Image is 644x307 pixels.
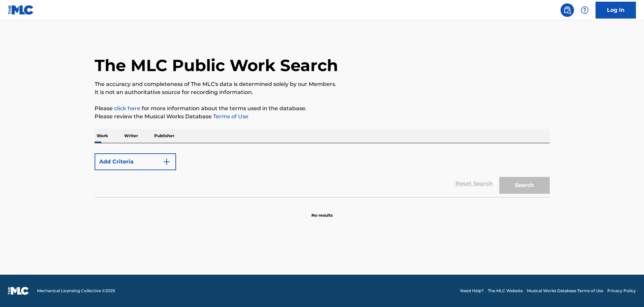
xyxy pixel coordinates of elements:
img: 9d2ae6d4665cec9f34b9.svg [163,158,171,166]
p: The accuracy and completeness of The MLC's data is determined solely by our Members. [95,80,550,88]
a: Musical Works Database Terms of Use [527,288,603,294]
img: MLC Logo [8,5,34,15]
a: Privacy Policy [607,288,636,294]
a: The MLC Website [488,288,523,294]
a: Need Help? [460,288,484,294]
p: Publisher [152,129,176,143]
form: Search Form [95,150,550,197]
p: No results [311,204,333,218]
h1: The MLC Public Work Search [95,55,338,75]
img: search [563,6,571,14]
span: Mechanical Licensing Collective © 2025 [37,288,115,294]
p: It is not an authoritative source for recording information. [95,88,550,96]
button: Add Criteria [95,153,176,170]
img: logo [8,287,29,295]
a: Log In [596,2,636,19]
a: click here [114,105,140,112]
p: Please review the Musical Works Database [95,113,550,121]
p: Please for more information about the terms used in the database. [95,104,550,113]
p: Work [95,129,110,143]
div: Help [578,3,591,17]
a: Terms of Use [212,113,248,120]
p: Writer [122,129,140,143]
img: help [581,6,589,14]
a: Public Search [561,3,574,17]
